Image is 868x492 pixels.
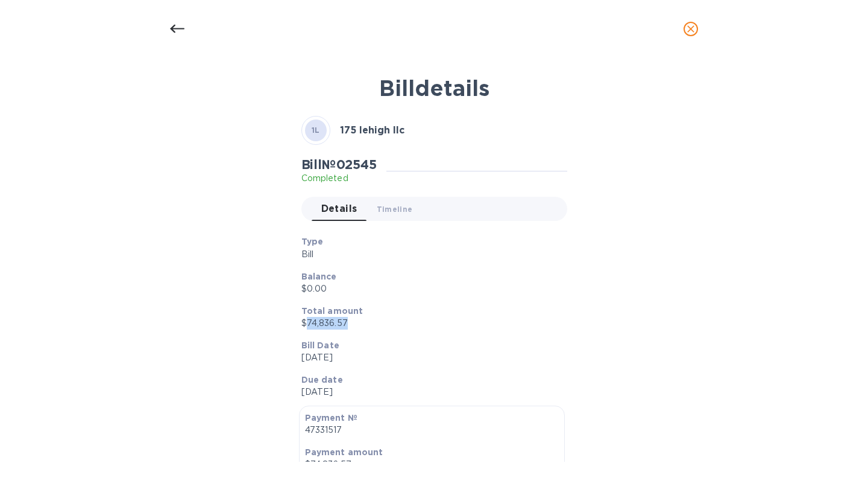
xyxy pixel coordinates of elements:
[305,424,559,436] p: 47331517
[377,203,413,216] span: Timeline
[321,200,357,217] span: Details
[301,272,337,281] b: Balance
[305,447,383,457] b: Payment amount
[301,375,343,385] b: Due date
[305,458,559,471] p: $74,836.57
[305,413,357,423] b: Payment №
[301,157,377,172] h2: Bill № 02545
[301,283,558,295] p: $0.00
[301,386,558,398] p: [DATE]
[301,237,324,246] b: Type
[340,124,404,136] b: 175 lehigh llc
[301,317,558,330] p: $74,836.57
[301,172,377,185] p: Completed
[301,351,558,364] p: [DATE]
[301,340,339,350] b: Bill Date
[379,75,489,101] b: Bill details
[301,306,363,316] b: Total amount
[312,126,320,135] b: 1L
[301,248,558,261] p: Bill
[676,14,705,43] button: close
